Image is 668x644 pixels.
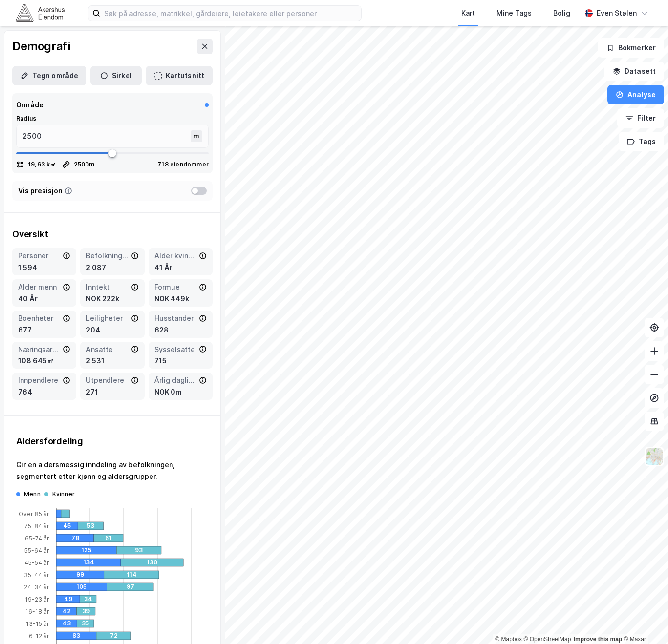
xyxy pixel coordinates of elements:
div: Gir en aldersmessig inndeling av befolkningen, segmentert etter kjønn og aldersgrupper. [16,459,209,482]
div: 39 [82,607,101,615]
tspan: 13-15 år [26,620,49,627]
tspan: 19-23 år [25,596,49,603]
div: Demografi [12,39,70,54]
button: Tegn område [12,66,86,85]
div: Kart [461,7,475,19]
div: Husstander [154,312,197,324]
button: Bokmerker [598,38,664,58]
div: 134 [83,559,148,566]
div: 130 [147,559,209,566]
tspan: 65-74 år [25,535,49,542]
div: NOK 0m [154,386,207,398]
tspan: 6-12 år [29,632,49,640]
button: Filter [617,108,664,128]
div: 715 [154,355,207,367]
a: OpenStreetMap [524,636,571,643]
div: 42 [63,607,83,615]
div: 271 [86,386,138,398]
div: 45 [63,522,85,530]
div: 35 [82,620,99,627]
div: 53 [87,522,112,530]
div: Bolig [553,7,570,19]
div: Ansatte [86,344,129,355]
img: Z [645,447,664,466]
div: Oversikt [12,229,213,240]
div: 78 [71,534,109,542]
div: 718 eiendommer [157,161,209,168]
div: 2500 m [74,161,95,168]
div: Alder menn [18,281,61,293]
div: Befolkning dagtid [86,250,129,262]
div: 41 År [154,262,207,273]
button: Tags [619,132,664,151]
button: Analyse [607,85,664,104]
button: Datasett [604,62,664,81]
div: 83 [72,632,112,640]
div: Næringsareal [18,344,61,355]
div: 72 [110,632,145,640]
tspan: 55-64 år [24,547,49,554]
a: Improve this map [574,636,622,643]
div: Aldersfordeling [16,436,209,447]
tspan: Over 85 år [19,510,49,518]
div: Sysselsatte [154,344,197,355]
div: 204 [86,324,138,336]
div: NOK 449k [154,293,207,305]
tspan: 45-54 år [24,559,49,566]
div: Personer [18,250,61,262]
div: 125 [81,546,141,554]
div: 105 [76,583,127,591]
div: 19,63 k㎡ [28,161,56,168]
div: Innpendlere [18,374,61,386]
div: Even Stølen [597,7,637,19]
div: 108 645㎡ [18,355,70,367]
tspan: 16-18 år [25,608,49,615]
div: Inntekt [86,281,129,293]
div: m [191,130,202,142]
div: 1 594 [18,262,70,273]
button: Sirkel [90,66,142,85]
div: 677 [18,324,70,336]
div: 628 [154,324,207,336]
div: Kontrollprogram for chat [619,597,668,644]
div: NOK 222k [86,293,138,305]
div: 43 [63,620,83,627]
div: Leiligheter [86,312,129,324]
img: akershus-eiendom-logo.9091f326c980b4bce74ccdd9f866810c.svg [16,4,65,21]
div: 114 [127,571,181,579]
div: Boenheter [18,312,61,324]
div: 34 [84,595,101,603]
div: Vis presisjon [18,185,63,197]
a: Mapbox [495,636,522,643]
div: 93 [135,546,180,554]
div: 764 [18,386,70,398]
div: 61 [105,534,134,542]
input: Søk på adresse, matrikkel, gårdeiere, leietakere eller personer [100,6,361,21]
tspan: 35-44 år [24,571,49,579]
div: Radius [16,115,209,123]
iframe: Chat Widget [619,597,668,644]
div: Utpendlere [86,374,129,386]
div: 99 [76,571,124,579]
div: 97 [127,583,173,591]
div: Årlig dagligvareforbruk [154,374,197,386]
input: m [17,125,193,147]
div: 2 531 [86,355,138,367]
div: Menn [24,490,41,498]
div: 2 087 [86,262,138,273]
div: Alder kvinner [154,250,197,262]
div: Område [16,99,43,111]
div: Mine Tags [496,7,532,19]
div: Kvinner [52,490,75,498]
div: 49 [64,595,87,603]
div: Formue [154,281,197,293]
tspan: 24-34 år [24,583,49,591]
tspan: 75-84 år [24,522,49,530]
div: 40 År [18,293,70,305]
button: Kartutsnitt [146,66,213,85]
